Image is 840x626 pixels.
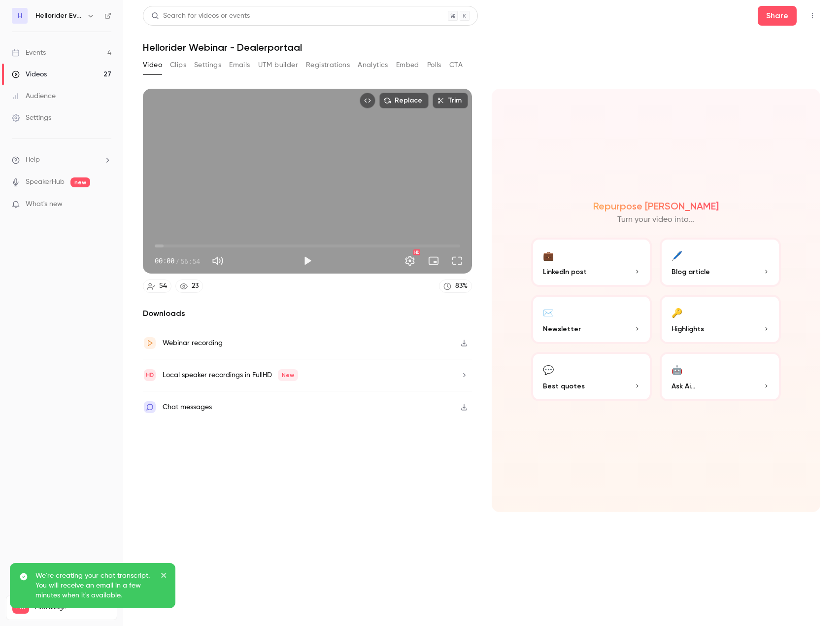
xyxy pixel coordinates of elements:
[424,251,443,271] button: Turn on miniplayer
[672,305,682,320] div: 🔑
[758,6,797,26] button: Share
[258,57,298,73] button: UTM builder
[439,279,472,293] a: 83%
[543,305,554,320] div: ✉️
[447,251,467,271] button: Full screen
[298,251,317,271] button: Play
[358,57,388,73] button: Analytics
[360,93,375,108] button: Embed video
[413,249,420,255] div: HD
[672,324,704,334] span: Highlights
[143,41,820,53] h1: Hellorider Webinar - Dealerportaal
[672,381,695,391] span: Ask Ai...
[617,214,694,226] p: Turn your video into...
[660,295,781,344] button: 🔑Highlights
[143,57,162,73] button: Video
[100,200,111,209] iframe: Noticeable Trigger
[12,48,46,58] div: Events
[433,93,468,108] button: Trim
[155,256,200,266] div: 00:00
[163,337,223,349] div: Webinar recording
[180,256,200,266] span: 56:54
[449,57,463,73] button: CTA
[379,93,429,108] button: Replace
[194,57,221,73] button: Settings
[455,281,468,291] div: 83 %
[672,247,682,263] div: 🖊️
[163,369,298,381] div: Local speaker recordings in FullHD
[543,247,554,263] div: 💼
[672,362,682,377] div: 🤖
[543,267,587,277] span: LinkedIn post
[12,91,56,101] div: Audience
[531,238,652,287] button: 💼LinkedIn post
[170,57,186,73] button: Clips
[26,177,65,187] a: SpeakerHub
[805,8,820,24] button: Top Bar Actions
[208,251,228,271] button: Mute
[531,352,652,401] button: 💬Best quotes
[543,324,581,334] span: Newsletter
[143,308,472,319] h2: Downloads
[531,295,652,344] button: ✉️Newsletter
[161,571,168,583] button: close
[396,57,419,73] button: Embed
[35,571,154,600] p: We're creating your chat transcript. You will receive an email in a few minutes when it's available.
[163,401,212,413] div: Chat messages
[278,369,298,381] span: New
[159,281,167,291] div: 54
[543,381,585,391] span: Best quotes
[400,251,420,271] button: Settings
[155,256,174,266] span: 00:00
[672,267,710,277] span: Blog article
[660,238,781,287] button: 🖊️Blog article
[229,57,250,73] button: Emails
[306,57,350,73] button: Registrations
[543,362,554,377] div: 💬
[26,199,63,209] span: What's new
[26,155,40,165] span: Help
[192,281,199,291] div: 23
[70,177,90,187] span: new
[143,279,171,293] a: 54
[175,256,179,266] span: /
[35,11,83,21] h6: Hellorider Events
[12,70,47,79] div: Videos
[660,352,781,401] button: 🤖Ask Ai...
[18,11,22,21] span: H
[175,279,203,293] a: 23
[427,57,441,73] button: Polls
[593,200,719,212] h2: Repurpose [PERSON_NAME]
[12,155,111,165] li: help-dropdown-opener
[151,11,250,21] div: Search for videos or events
[12,113,51,123] div: Settings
